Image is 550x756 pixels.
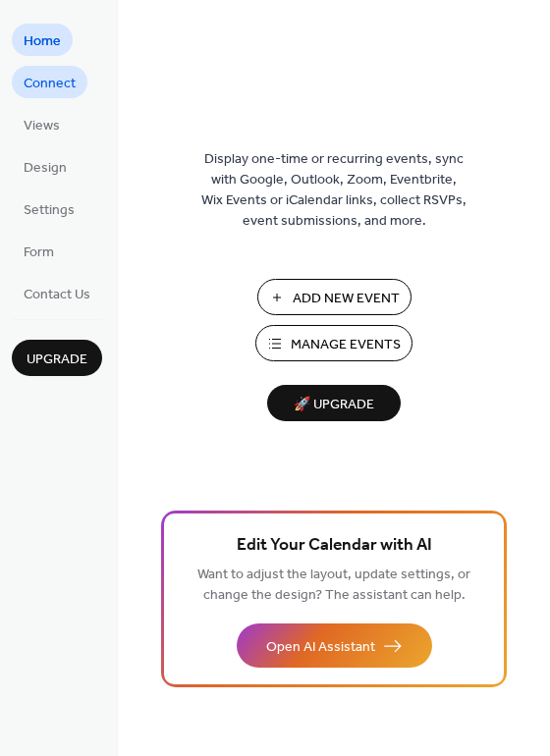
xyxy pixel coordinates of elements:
button: Open AI Assistant [237,623,432,668]
span: Display one-time or recurring events, sync with Google, Outlook, Zoom, Eventbrite, Wix Events or ... [201,149,467,232]
span: Add New Event [293,289,400,309]
button: Upgrade [12,340,102,376]
span: Views [24,116,60,136]
span: Connect [24,74,76,94]
a: Settings [12,192,86,225]
span: Want to adjust the layout, update settings, or change the design? The assistant can help. [197,562,470,609]
button: Add New Event [257,279,412,315]
button: Manage Events [255,325,412,361]
button: 🚀 Upgrade [267,385,401,421]
span: Manage Events [291,335,401,355]
span: Contact Us [24,285,90,305]
span: Upgrade [27,350,87,370]
a: Contact Us [12,277,102,309]
span: Form [24,243,54,263]
span: Design [24,158,67,179]
span: Settings [24,200,75,221]
a: Form [12,235,66,267]
a: Connect [12,66,87,98]
a: Design [12,150,79,183]
span: 🚀 Upgrade [279,392,389,418]
a: Views [12,108,72,140]
span: Open AI Assistant [266,637,375,658]
span: Edit Your Calendar with AI [237,532,432,560]
span: Home [24,31,61,52]
a: Home [12,24,73,56]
